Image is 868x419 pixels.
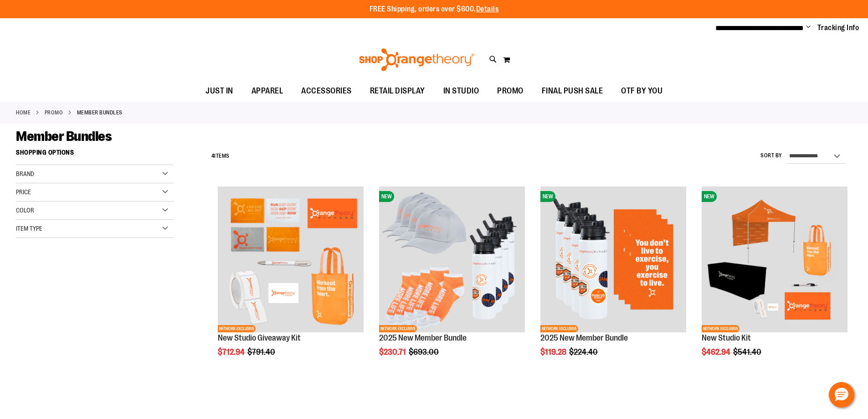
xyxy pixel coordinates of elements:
a: PROMO [488,81,533,101]
button: Hello, have a question? Let’s chat. [829,382,854,408]
span: NETWORK EXCLUSIVE [702,325,740,332]
a: JUST IN [196,81,242,102]
span: $224.40 [569,347,599,357]
span: $541.40 [733,347,763,357]
div: product [213,182,368,380]
span: APPAREL [252,81,283,101]
a: RETAIL DISPLAY [361,81,434,102]
span: IN STUDIO [443,81,479,101]
a: New Studio Giveaway KitNETWORK EXCLUSIVE [218,186,364,334]
span: NEW [540,191,555,202]
a: 2025 New Member BundleNEWNETWORK EXCLUSIVE [540,186,686,334]
h2: Items [211,149,230,163]
a: Details [476,5,499,13]
span: $119.28 [540,347,568,357]
span: FINAL PUSH SALE [542,81,603,101]
button: Account menu [806,23,811,32]
strong: Shopping Options [16,145,174,165]
div: product [536,182,691,380]
span: Brand [16,170,34,177]
span: $791.40 [247,347,277,357]
img: 2025 New Member Bundle [540,186,686,332]
span: ACCESSORIES [301,81,352,101]
a: 2025 New Member Bundle [379,333,467,342]
span: Price [16,188,31,196]
a: FINAL PUSH SALE [533,81,612,102]
span: NETWORK EXCLUSIVE [379,325,417,332]
img: Shop Orangetheory [358,48,476,71]
a: Home [16,109,31,117]
a: PROMO [45,109,63,117]
a: New Studio Kit [702,333,751,342]
span: NEW [702,191,717,202]
a: OTF BY YOU [612,81,672,102]
div: product [697,182,852,380]
img: New Studio Giveaway Kit [218,186,364,332]
div: product [375,182,529,380]
span: $462.94 [702,347,732,357]
img: 2025 New Member Bundle [379,186,525,332]
img: New Studio Kit [702,186,847,332]
span: NETWORK EXCLUSIVE [540,325,578,332]
span: JUST IN [205,81,233,101]
span: Member Bundles [16,129,112,144]
a: IN STUDIO [434,81,488,102]
a: New Studio KitNEWNETWORK EXCLUSIVE [702,186,847,334]
p: FREE Shipping, orders over $600. [370,4,499,15]
span: NETWORK EXCLUSIVE [218,325,256,332]
span: OTF BY YOU [621,81,663,101]
span: $230.71 [379,347,407,357]
span: NEW [379,191,394,202]
a: APPAREL [242,81,293,102]
a: Tracking Info [817,23,859,33]
span: $712.94 [218,347,246,357]
span: 4 [211,153,215,159]
strong: Member Bundles [77,109,123,117]
a: 2025 New Member Bundle [540,333,628,342]
span: RETAIL DISPLAY [370,81,425,101]
span: Color [16,207,34,214]
span: PROMO [497,81,524,101]
label: Sort By [760,152,782,160]
span: $693.00 [409,347,440,357]
a: New Studio Giveaway Kit [218,333,301,342]
span: Item Type [16,225,42,232]
a: ACCESSORIES [292,81,361,102]
a: 2025 New Member BundleNEWNETWORK EXCLUSIVE [379,186,525,334]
